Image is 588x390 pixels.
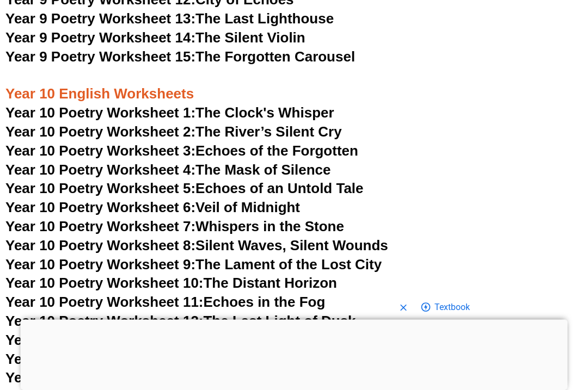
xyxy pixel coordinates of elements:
a: Year 10 Poetry Worksheet 2:The River’s Silent Cry [5,124,342,140]
span: Year 10 Poetry Worksheet 8: [5,238,195,254]
span: Year 10 Poetry Worksheet 11: [5,294,204,311]
a: Year 10 Poetry Worksheet 5:Echoes of an Untold Tale [5,181,364,197]
span: Year 9 Poetry Worksheet 14: [5,30,195,46]
span: Year 10 Poetry Worksheet 2: [5,124,195,140]
h3: Year 10 English Worksheets [5,67,583,104]
a: Year 9 Poetry Worksheet 14:The Silent Violin [5,30,305,46]
span: Year 10 Poetry Worksheet 3: [5,143,195,159]
span: Year 10 Poetry Worksheet 14: [5,351,204,368]
span: Year 10 Poetry Worksheet 1: [5,105,195,121]
a: Year 10 Poetry Worksheet 3:Echoes of the Forgotten [5,143,358,159]
a: Year 10 Poetry Worksheet 12:The Last Light of Dusk [5,313,356,330]
a: Year 9 Poetry Worksheet 15:The Forgotten Carousel [5,49,355,65]
span: Year 10 Poetry Worksheet 12: [5,313,204,330]
span: Year 10 Poetry Worksheet 15: [5,370,204,386]
a: Year 10 Poetry Worksheet 15:Fragments of Silence [5,370,346,386]
a: Year 10 Poetry Worksheet 6:Veil of Midnight [5,200,300,216]
a: Year 10 Poetry Worksheet 4:The Mask of Silence [5,162,330,178]
iframe: Advertisement [21,320,568,387]
a: Year 10 Poetry Worksheet 8:Silent Waves, Silent Wounds [5,238,388,254]
span: Year 9 Poetry Worksheet 13: [5,11,195,27]
span: Year 10 Poetry Worksheet 6: [5,200,195,216]
a: Year 10 Poetry Worksheet 1:The Clock's Whisper [5,105,334,121]
a: Year 10 Poetry Worksheet 7:Whispers in the Stone [5,219,344,235]
a: Year 9 Poetry Worksheet 13:The Last Lighthouse [5,11,334,27]
span: Year 9 Poetry Worksheet 15: [5,49,195,65]
span: Year 10 Poetry Worksheet 10: [5,275,204,292]
a: Year 10 Poetry Worksheet 9:The Lament of the Lost City [5,257,382,273]
span: Year 10 Poetry Worksheet 5: [5,181,195,197]
a: Year 10 Poetry Worksheet 13:Whispers of the Overgrown [5,332,388,349]
span: Year 10 Poetry Worksheet 13: [5,332,204,349]
span: Year 10 Poetry Worksheet 4: [5,162,195,178]
a: Year 10 Poetry Worksheet 14:Echoes of the Ancient Path [5,351,386,368]
a: Year 10 Poetry Worksheet 11:Echoes in the Fog [5,294,325,311]
iframe: Chat Widget [401,267,588,390]
svg: Close shopping anchor [398,302,409,313]
a: Year 10 Poetry Worksheet 10:The Distant Horizon [5,275,337,292]
span: Year 10 Poetry Worksheet 9: [5,257,195,273]
span: Year 10 Poetry Worksheet 7: [5,219,195,235]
